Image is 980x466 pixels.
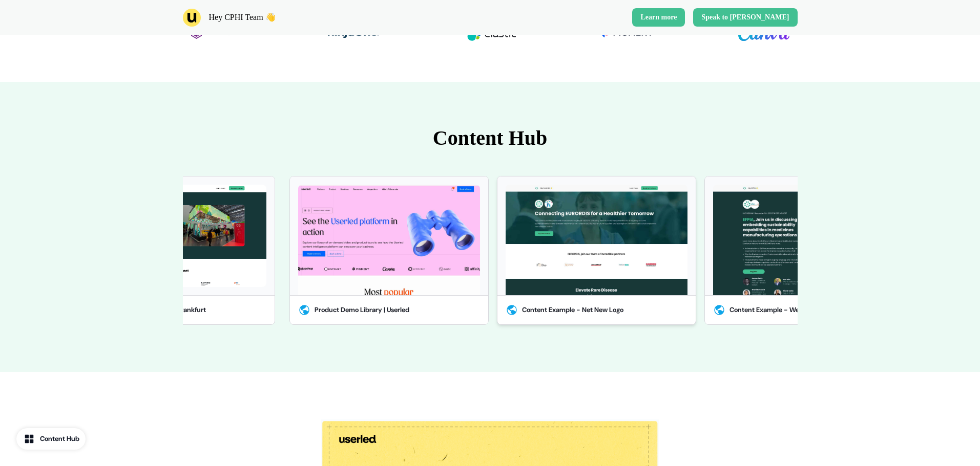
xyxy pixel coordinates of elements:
div: Content Example - Webinar Invite [729,305,833,315]
p: Content Hub [183,123,798,153]
button: Product Demo Library | UserledProduct Demo Library | Userled [289,176,489,325]
img: CPHI x EURORDIS - European Rare Diseases Organisation [506,185,687,295]
button: Content Hub [16,428,86,450]
img: Product Demo Library | Userled [298,185,480,295]
img: CPHI x EFPIA [713,185,895,295]
p: Hey CPHI Team 👋 [209,11,276,24]
button: CPHI x EURORDIS - European Rare Diseases OrganisationContent Example - Net New Logo [497,176,696,325]
button: CPHI x EFPIAContent Example - Webinar Invite [704,176,904,325]
div: Content Example - Net New Logo [522,305,623,315]
div: Product Demo Library | Userled [315,305,409,315]
a: Learn more [632,8,685,27]
a: Speak to [PERSON_NAME] [693,8,797,27]
div: Content Hub [40,434,79,444]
